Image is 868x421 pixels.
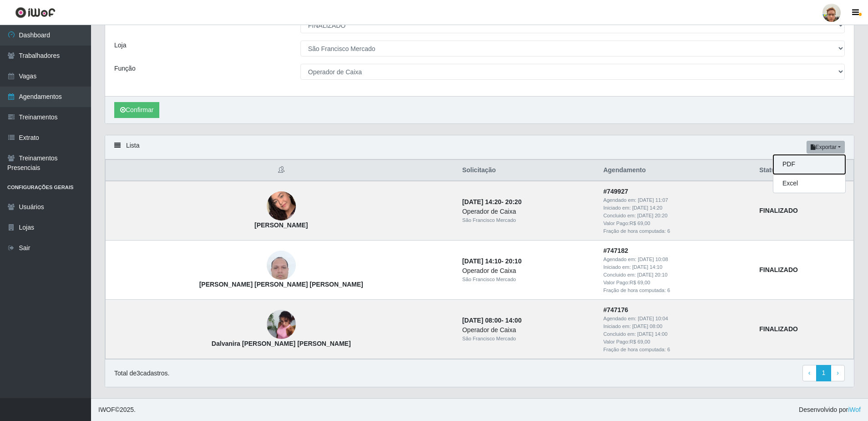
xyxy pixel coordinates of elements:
[807,141,845,154] button: Exportar
[802,365,817,381] a: Previous
[603,279,748,287] div: Valor Pago: R$ 69,00
[637,272,667,277] time: [DATE] 20:10
[254,221,308,229] strong: [PERSON_NAME]
[759,266,798,273] strong: FINALIZADO
[462,216,592,224] div: São Francisco Mercado
[462,257,521,265] strong: -
[603,271,748,279] div: Concluido em:
[632,264,662,270] time: [DATE] 14:10
[98,405,136,415] span: © 2025 .
[462,257,501,265] time: [DATE] 14:10
[632,205,662,210] time: [DATE] 14:20
[799,405,861,415] span: Desenvolvido por
[773,174,845,193] button: Excel
[603,256,748,263] div: Agendado em:
[848,406,861,413] a: iWof
[837,369,839,376] span: ›
[816,365,832,381] a: 1
[598,160,754,181] th: Agendamento
[603,247,628,254] strong: # 747182
[462,276,592,283] div: São Francisco Mercado
[267,305,296,344] img: Dalvanira Ferreira da Silva
[802,365,845,381] nav: pagination
[603,204,748,212] div: Iniciado em:
[603,188,628,195] strong: # 749927
[462,266,592,276] div: Operador de Caixa
[462,335,592,343] div: São Francisco Mercado
[505,257,522,265] time: 20:10
[114,102,159,118] button: Confirmar
[638,197,668,203] time: [DATE] 11:07
[505,317,522,324] time: 14:00
[808,369,811,376] span: ‹
[462,198,501,205] time: [DATE] 14:20
[637,213,667,218] time: [DATE] 20:20
[603,227,748,235] div: Fração de hora computada: 6
[462,325,592,335] div: Operador de Caixa
[603,196,748,204] div: Agendado em:
[759,325,798,333] strong: FINALIZADO
[603,323,748,330] div: Iniciado em:
[105,135,854,159] div: Lista
[462,198,521,205] strong: -
[759,207,798,214] strong: FINALIZADO
[114,369,169,378] p: Total de 3 cadastros.
[603,315,748,323] div: Agendado em:
[462,317,521,324] strong: -
[603,287,748,294] div: Fração de hora computada: 6
[114,64,136,73] label: Função
[114,41,126,50] label: Loja
[603,306,628,313] strong: # 747176
[267,246,296,285] img: Wagner Lopes Pereira
[462,207,592,216] div: Operador de Caixa
[603,263,748,271] div: Iniciado em:
[457,160,598,181] th: Solicitação
[638,257,668,262] time: [DATE] 10:08
[773,155,845,174] button: PDF
[638,316,668,321] time: [DATE] 10:04
[754,160,853,181] th: Status
[15,7,56,18] img: CoreUI Logo
[603,330,748,338] div: Concluido em:
[603,220,748,227] div: Valor Pago: R$ 69,00
[637,331,667,337] time: [DATE] 14:00
[212,340,351,347] strong: Dalvanira [PERSON_NAME] [PERSON_NAME]
[98,406,115,413] span: IWOF
[603,346,748,354] div: Fração de hora computada: 6
[603,212,748,220] div: Concluido em:
[603,338,748,346] div: Valor Pago: R$ 69,00
[199,281,363,288] strong: [PERSON_NAME] [PERSON_NAME] [PERSON_NAME]
[632,323,662,329] time: [DATE] 08:00
[267,180,296,232] img: Rayane Kelly Oliveira da Silva
[462,317,501,324] time: [DATE] 08:00
[505,198,522,205] time: 20:20
[831,365,845,381] a: Next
